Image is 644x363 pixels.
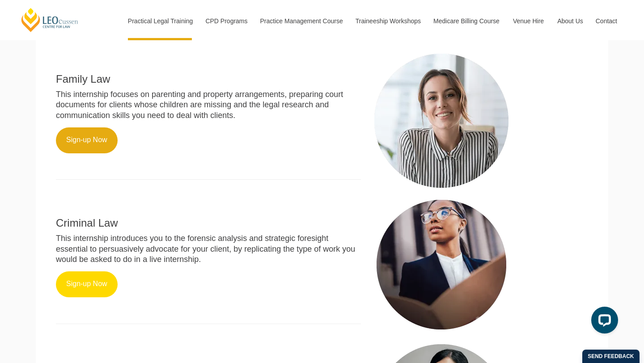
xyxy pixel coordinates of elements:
a: Practical Legal Training [121,2,199,40]
a: Traineeship Workshops [349,2,427,40]
h2: Criminal Law [56,217,361,229]
p: This internship introduces you to the forensic analysis and strategic foresight essential to pers... [56,233,361,265]
a: Practice Management Course [254,2,349,40]
a: [PERSON_NAME] Centre for Law [20,7,80,33]
h2: Family Law [56,73,361,85]
p: This internship focuses on parenting and property arrangements, preparing court documents for cli... [56,89,361,121]
a: About Us [551,2,589,40]
a: CPD Programs [199,2,253,40]
iframe: LiveChat chat widget [584,303,622,341]
a: Sign-up Now [56,127,118,153]
a: Sign-up Now [56,271,118,297]
a: Medicare Billing Course [427,2,506,40]
a: Venue Hire [506,2,551,40]
a: Contact [589,2,624,40]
